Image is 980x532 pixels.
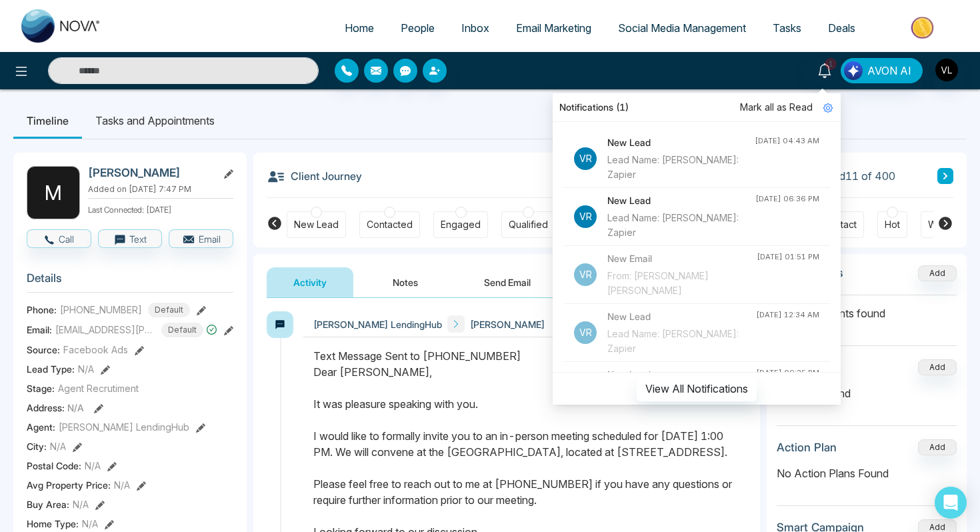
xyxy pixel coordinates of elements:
[13,103,82,139] li: Timeline
[267,267,353,297] button: Activity
[918,265,957,281] button: Add
[574,205,597,228] p: Vr
[755,135,819,147] div: [DATE] 04:43 AM
[828,21,855,35] span: Deals
[935,487,967,519] div: Open Intercom Messenger
[27,323,52,337] span: Email:
[169,229,233,248] button: Email
[777,465,957,481] p: No Action Plans Found
[607,269,757,298] div: From: [PERSON_NAME] [PERSON_NAME]
[503,15,605,41] a: Email Marketing
[637,376,757,401] button: View All Notifications
[27,401,84,415] span: Address:
[27,343,60,357] span: Source:
[63,343,128,357] span: Facebook Ads
[21,9,101,43] img: Nova CRM Logo
[759,15,815,41] a: Tasks
[27,439,47,453] span: City :
[457,267,557,297] button: Send Email
[60,303,142,317] span: [PHONE_NUMBER]
[875,13,972,43] img: Market-place.gif
[809,58,841,81] a: 1
[50,439,66,453] span: N/A
[27,362,75,376] span: Lead Type:
[98,229,163,248] button: Text
[27,166,80,219] div: M
[844,61,863,80] img: Lead Flow
[114,478,130,492] span: N/A
[607,367,756,382] h4: New Lead
[27,229,91,248] button: Call
[55,323,155,337] span: [EMAIL_ADDRESS][PERSON_NAME][DOMAIN_NAME]
[777,441,837,454] h3: Action Plan
[928,218,953,231] div: Warm
[366,267,445,297] button: Notes
[27,517,79,531] span: Home Type :
[448,15,503,41] a: Inbox
[441,218,481,231] div: Engaged
[777,295,957,321] p: No attachments found
[918,439,957,455] button: Add
[607,211,755,240] div: Lead Name: [PERSON_NAME]: Zapier
[867,63,911,79] span: AVON AI
[73,497,89,511] span: N/A
[27,303,57,317] span: Phone:
[607,153,755,182] div: Lead Name: [PERSON_NAME]: Zapier
[401,21,435,35] span: People
[755,193,819,205] div: [DATE] 06:36 PM
[88,183,233,195] p: Added on [DATE] 7:47 PM
[27,478,111,492] span: Avg Property Price :
[509,218,548,231] div: Qualified
[461,21,489,35] span: Inbox
[331,15,387,41] a: Home
[574,263,597,286] p: Vr
[574,321,597,344] p: Vr
[27,271,233,292] h3: Details
[825,58,837,70] span: 1
[935,59,958,81] img: User Avatar
[821,168,895,184] span: Lead 11 of 400
[756,309,819,321] div: [DATE] 12:34 AM
[470,317,545,331] span: [PERSON_NAME]
[78,362,94,376] span: N/A
[161,323,203,337] span: Default
[27,497,69,511] span: Buy Area :
[267,166,362,186] h3: Client Journey
[387,15,448,41] a: People
[345,21,374,35] span: Home
[607,327,756,356] div: Lead Name: [PERSON_NAME]: Zapier
[27,459,81,473] span: Postal Code :
[148,303,190,317] span: Default
[607,135,755,150] h4: New Lead
[773,21,801,35] span: Tasks
[841,58,923,83] button: AVON AI
[607,251,757,266] h4: New Email
[574,147,597,170] p: Vr
[88,166,212,179] h2: [PERSON_NAME]
[777,385,957,401] p: No deals found
[59,420,189,434] span: [PERSON_NAME] LendingHub
[607,193,755,208] h4: New Lead
[82,103,228,139] li: Tasks and Appointments
[605,15,759,41] a: Social Media Management
[918,359,957,375] button: Add
[85,459,101,473] span: N/A
[516,21,591,35] span: Email Marketing
[637,382,757,393] a: View All Notifications
[88,201,233,216] p: Last Connected: [DATE]
[553,93,841,122] div: Notifications (1)
[67,402,84,413] span: N/A
[27,381,55,395] span: Stage:
[885,218,900,231] div: Hot
[757,251,819,263] div: [DATE] 01:51 PM
[294,218,339,231] div: New Lead
[740,100,813,115] span: Mark all as Read
[607,309,756,324] h4: New Lead
[313,317,442,331] span: [PERSON_NAME] LendingHub
[58,381,139,395] span: Agent Recrutiment
[918,267,957,278] span: Add
[82,517,98,531] span: N/A
[618,21,746,35] span: Social Media Management
[367,218,413,231] div: Contacted
[756,367,819,379] div: [DATE] 09:35 PM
